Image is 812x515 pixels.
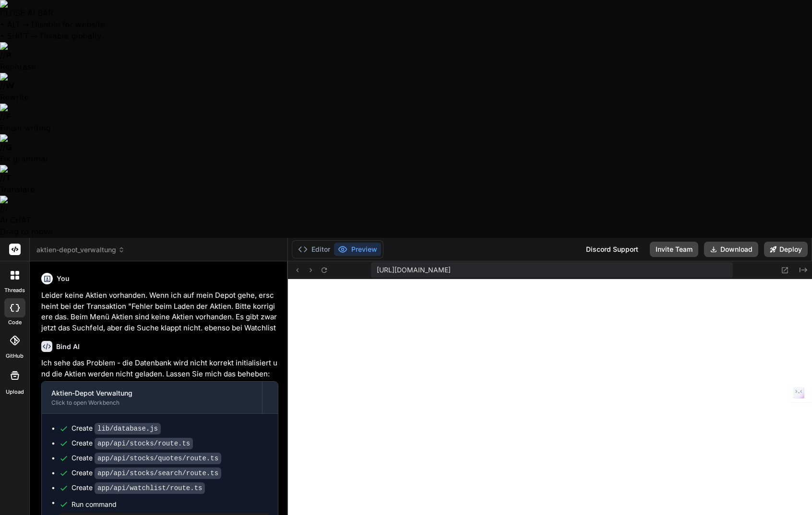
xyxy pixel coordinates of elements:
[764,242,808,257] button: Deploy
[51,388,252,398] div: Aktien-Depot Verwaltung
[334,243,381,256] button: Preview
[4,286,25,294] label: threads
[294,243,334,256] button: Editor
[704,242,758,257] button: Download
[51,399,252,407] div: Click to open Workbench
[72,468,221,478] div: Create
[42,382,262,413] button: Aktien-Depot VerwaltungClick to open Workbench
[72,423,161,433] div: Create
[36,245,125,255] span: aktien-depot_verwaltung
[41,290,278,333] p: Leider keine Aktien vorhanden. Wenn ich auf mein Depot gehe, erscheint bei der Transaktion "Fehle...
[650,242,698,257] button: Invite Team
[72,500,268,509] span: Run command
[95,468,221,479] code: app/api/stocks/search/route.ts
[72,438,193,448] div: Create
[6,352,24,360] label: GitHub
[95,423,161,434] code: lib/database.js
[580,242,644,257] div: Discord Support
[377,265,451,275] span: [URL][DOMAIN_NAME]
[8,318,22,327] label: code
[95,482,205,494] code: app/api/watchlist/route.ts
[57,274,70,283] h6: You
[6,388,24,396] label: Upload
[95,453,221,464] code: app/api/stocks/quotes/route.ts
[95,438,193,449] code: app/api/stocks/route.ts
[72,483,205,493] div: Create
[56,342,80,351] h6: Bind AI
[72,453,221,463] div: Create
[41,358,278,379] p: Ich sehe das Problem - die Datenbank wird nicht korrekt initialisiert und die Aktien werden nicht...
